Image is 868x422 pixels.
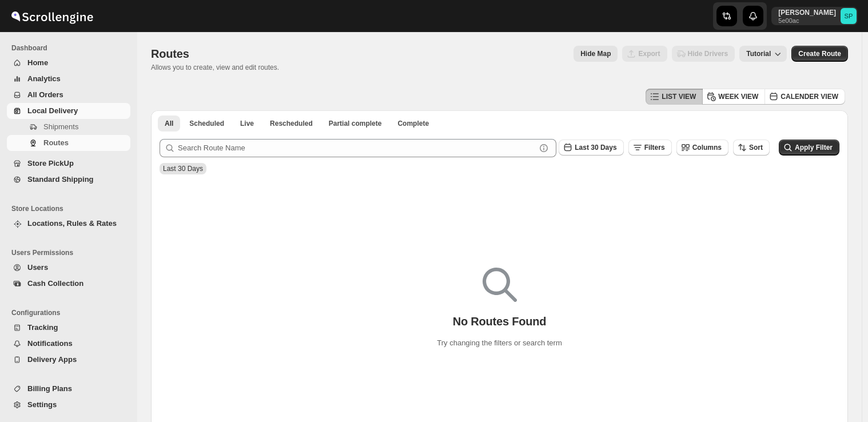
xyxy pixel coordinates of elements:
[163,165,203,173] span: Last 30 Days
[11,204,132,213] span: Store Locations
[11,308,132,317] span: Configurations
[27,355,77,364] span: Delivery Apps
[791,46,848,62] button: Create Route
[798,49,841,58] span: Create Route
[151,47,189,60] span: Routes
[43,122,78,131] span: Shipments
[841,8,857,24] span: Sulakshana Pundle
[7,71,130,87] button: Analytics
[778,17,836,24] p: 5e00ac
[7,87,130,103] button: All Orders
[7,397,130,413] button: Settings
[27,58,48,67] span: Home
[739,46,787,62] button: Tutorial
[27,263,48,272] span: Users
[437,337,562,349] p: Try changing the filters or search term
[795,144,833,152] span: Apply Filter
[397,119,429,128] span: Complete
[733,140,770,156] button: Sort
[580,49,611,58] span: Hide Map
[559,140,623,156] button: Last 30 Days
[27,339,73,348] span: Notifications
[7,216,130,232] button: Locations, Rules & Rates
[676,140,728,156] button: Columns
[628,140,672,156] button: Filters
[644,144,665,152] span: Filters
[27,74,61,83] span: Analytics
[646,89,703,105] button: LIST VIEW
[270,119,313,128] span: Rescheduled
[779,140,839,156] button: Apply Filter
[27,106,78,115] span: Local Delivery
[765,89,845,105] button: CALENDER VIEW
[11,43,132,53] span: Dashboard
[329,119,382,128] span: Partial complete
[43,138,69,147] span: Routes
[11,248,132,257] span: Users Permissions
[27,400,57,409] span: Settings
[27,175,94,184] span: Standard Shipping
[7,381,130,397] button: Billing Plans
[27,279,83,288] span: Cash Collection
[151,63,279,72] p: Allows you to create, view and edit routes.
[178,139,536,157] input: Search Route Name
[7,119,130,135] button: Shipments
[27,159,74,168] span: Store PickUp
[9,2,95,30] img: ScrollEngine
[165,119,173,128] span: All
[7,260,130,276] button: Users
[662,92,696,101] span: LIST VIEW
[746,50,771,58] span: Tutorial
[718,92,758,101] span: WEEK VIEW
[189,119,224,128] span: Scheduled
[158,116,180,132] button: All routes
[778,8,836,17] p: [PERSON_NAME]
[27,384,72,393] span: Billing Plans
[781,92,838,101] span: CALENDER VIEW
[7,135,130,151] button: Routes
[453,314,547,328] p: No Routes Found
[692,144,722,152] span: Columns
[845,13,853,19] text: SP
[7,352,130,368] button: Delivery Apps
[7,336,130,352] button: Notifications
[575,144,616,152] span: Last 30 Days
[574,46,618,62] button: Map action label
[7,320,130,336] button: Tracking
[7,55,130,71] button: Home
[483,268,517,302] img: Empty search results
[702,89,765,105] button: WEEK VIEW
[240,119,254,128] span: Live
[27,219,117,228] span: Locations, Rules & Rates
[749,144,763,152] span: Sort
[27,90,63,99] span: All Orders
[771,7,858,25] button: User menu
[7,276,130,292] button: Cash Collection
[27,323,58,332] span: Tracking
